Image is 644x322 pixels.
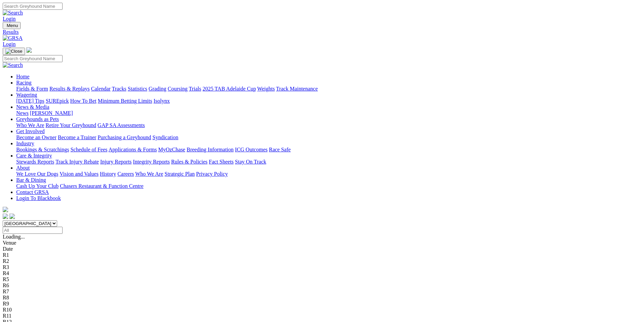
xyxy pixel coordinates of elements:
div: R7 [3,289,641,295]
input: Search [3,3,63,10]
a: Vision and Values [59,171,98,177]
a: Stewards Reports [16,159,54,165]
a: Login [3,16,16,22]
a: Track Injury Rebate [55,159,99,165]
input: Select date [3,227,63,234]
img: facebook.svg [3,214,8,219]
a: Privacy Policy [196,171,228,177]
img: twitter.svg [9,214,15,219]
a: Rules & Policies [171,159,208,165]
a: Strategic Plan [165,171,195,177]
a: Greyhounds as Pets [16,116,59,122]
a: Track Maintenance [276,86,318,92]
a: How To Bet [70,98,97,104]
a: Bar & Dining [16,177,46,183]
a: Who We Are [135,171,163,177]
a: News [16,110,28,116]
a: About [16,165,30,171]
a: News & Media [16,104,49,110]
a: Stay On Track [235,159,266,165]
span: Loading... [3,234,25,240]
div: Get Involved [16,134,641,141]
a: Trials [189,86,201,92]
input: Search [3,55,63,62]
a: Retire Your Greyhound [46,122,96,128]
img: Search [3,10,23,16]
div: R6 [3,282,641,289]
a: MyOzChase [158,147,185,152]
a: 2025 TAB Adelaide Cup [202,86,256,92]
img: Close [5,49,22,54]
div: Racing [16,86,641,92]
div: R3 [3,264,641,270]
a: Grading [149,86,166,92]
a: Contact GRSA [16,189,49,195]
a: Weights [257,86,275,92]
div: Care & Integrity [16,159,641,165]
a: Schedule of Fees [70,147,107,152]
a: Fields & Form [16,86,48,92]
a: Cash Up Your Club [16,183,58,189]
a: Tracks [112,86,126,92]
a: Statistics [128,86,147,92]
a: Bookings & Scratchings [16,147,69,152]
div: About [16,171,641,177]
a: Calendar [91,86,111,92]
a: We Love Our Dogs [16,171,58,177]
a: Wagering [16,92,37,98]
a: Integrity Reports [133,159,170,165]
a: Chasers Restaurant & Function Centre [60,183,143,189]
a: Results & Replays [49,86,90,92]
div: Bar & Dining [16,183,641,189]
div: R9 [3,301,641,307]
a: Login [3,41,16,47]
a: History [100,171,116,177]
div: R2 [3,258,641,264]
a: Applications & Forms [109,147,157,152]
div: Date [3,246,641,252]
a: Fact Sheets [209,159,234,165]
a: [PERSON_NAME] [30,110,73,116]
a: Breeding Information [187,147,234,152]
a: SUREpick [46,98,69,104]
a: Login To Blackbook [16,195,61,201]
a: Industry [16,141,34,146]
a: ICG Outcomes [235,147,267,152]
a: Minimum Betting Limits [98,98,152,104]
a: Become an Owner [16,134,56,140]
button: Toggle navigation [3,48,25,55]
span: Menu [7,23,18,28]
a: Home [16,74,29,79]
a: Race Safe [269,147,290,152]
button: Toggle navigation [3,22,21,29]
a: Results [3,29,641,35]
a: Syndication [152,134,178,140]
a: Who We Are [16,122,44,128]
div: Greyhounds as Pets [16,122,641,128]
a: Racing [16,80,31,85]
div: News & Media [16,110,641,116]
div: R4 [3,270,641,276]
a: GAP SA Assessments [98,122,145,128]
img: logo-grsa-white.png [3,207,8,212]
div: R10 [3,307,641,313]
a: Careers [117,171,134,177]
a: Purchasing a Greyhound [98,134,151,140]
a: Injury Reports [100,159,132,165]
div: R11 [3,313,641,319]
div: Industry [16,147,641,153]
a: Get Involved [16,128,45,134]
a: Isolynx [153,98,170,104]
div: R5 [3,276,641,282]
div: Venue [3,240,641,246]
img: GRSA [3,35,23,41]
img: logo-grsa-white.png [26,47,32,53]
a: [DATE] Tips [16,98,44,104]
a: Become a Trainer [58,134,96,140]
a: Coursing [168,86,188,92]
a: Care & Integrity [16,153,52,158]
div: R8 [3,295,641,301]
img: Search [3,62,23,68]
div: Wagering [16,98,641,104]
